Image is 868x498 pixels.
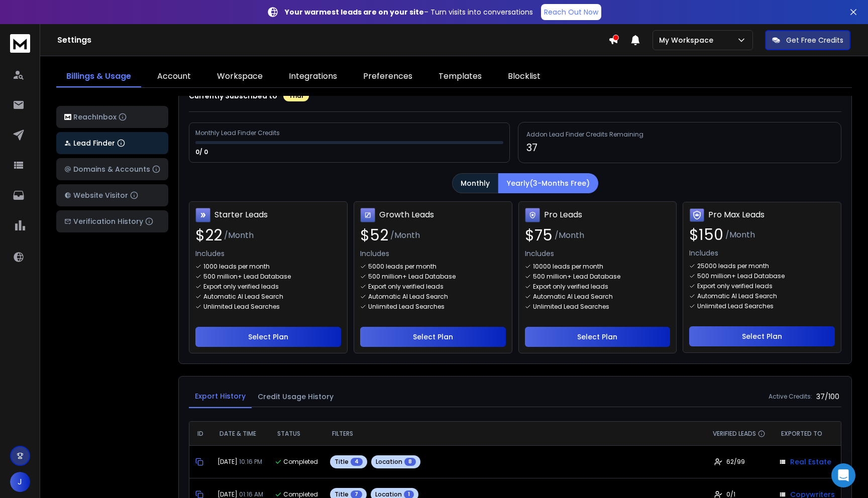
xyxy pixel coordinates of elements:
h1: Settings [57,34,608,46]
p: 500 million+ Lead Database [533,273,620,281]
p: Unlimited Lead Searches [697,302,774,310]
button: Yearly(3-Months Free) [498,173,598,193]
p: Includes [689,248,835,258]
p: 500 million+ Lead Database [203,273,291,281]
h3: Pro Max Leads [708,209,765,221]
p: 1000 leads per month [203,263,270,271]
p: 500 million+ Lead Database [697,272,785,280]
h3: Addon Lead Finder Credits Remaining [526,131,833,139]
div: Open Intercom Messenger [831,463,855,487]
img: logo [10,34,30,53]
p: Includes [360,248,506,259]
div: Monthly Lead Finder Credits [195,129,281,137]
a: Account [147,66,201,87]
a: Preferences [353,66,422,87]
span: $ 52 [360,226,388,244]
p: 10000 leads per month [533,263,603,271]
h3: Pro Leads [544,209,582,221]
p: Automatic AI Lead Search [533,293,613,301]
p: Includes [195,248,341,259]
span: Location [376,458,402,466]
p: Unlimited Lead Searches [203,303,280,311]
p: 37 [526,141,833,155]
span: /Month [224,229,254,241]
button: ReachInbox [56,106,168,128]
button: Export History [189,385,252,408]
span: /Month [725,229,755,241]
p: Includes [525,248,671,259]
p: – Turn visits into conversations [285,7,533,17]
button: Real Estate [779,452,831,472]
th: EXPORTED TO [773,422,841,446]
h3: [DATE] [218,458,263,466]
a: Templates [428,66,492,87]
th: ID [189,422,211,446]
span: VERIFIED LEADS [713,430,756,438]
span: Title [335,458,349,466]
th: FILTERS [324,422,705,446]
button: Get Free Credits [765,30,850,50]
button: Select Plan [195,327,341,347]
p: 5000 leads per month [368,263,437,271]
p: Automatic AI Lead Search [697,292,777,300]
p: Unlimited Lead Searches [368,303,445,311]
p: 500 million+ Lead Database [368,273,456,281]
span: /Month [555,229,584,241]
th: STATUS [269,422,324,446]
button: Select Plan [689,326,835,346]
span: 4 [351,458,363,466]
button: Verification History [56,210,168,232]
p: 0/ 0 [195,148,209,156]
p: My Workspace [659,35,717,45]
div: Trial [283,90,309,101]
p: Export only verified leads [203,283,279,291]
a: Reach Out Now [541,4,601,20]
button: Lead Finder [56,132,168,154]
button: Website Visitor [56,184,168,206]
p: Unlimited Lead Searches [533,303,609,311]
a: Billings & Usage [56,66,141,87]
p: Automatic AI Lead Search [368,293,448,301]
p: Reach Out Now [544,7,598,17]
button: Select Plan [525,327,671,347]
span: $ 75 [525,226,553,244]
button: Select Plan [360,327,506,347]
th: DATE & TIME [211,422,269,446]
button: J [10,472,30,492]
p: Export only verified leads [368,283,444,291]
a: Workspace [207,66,273,87]
h3: Growth Leads [379,209,434,221]
span: $ 150 [689,226,723,244]
span: 10:16 PM [239,457,262,466]
p: Export only verified leads [533,283,608,291]
p: Currently Subscribed to [189,91,277,101]
button: Monthly [452,173,498,193]
p: 25000 leads per month [697,262,769,270]
span: 62 / 99 [726,458,745,466]
button: Credit Usage History [252,386,340,408]
a: Integrations [279,66,347,87]
span: 8 [404,458,416,466]
img: logo [64,114,71,120]
strong: Your warmest leads are on your site [285,7,424,17]
button: Domains & Accounts [56,158,168,180]
p: Export only verified leads [697,282,773,290]
span: /Month [390,229,420,241]
a: Blocklist [498,66,551,87]
p: Get Free Credits [786,35,843,45]
h6: Active Credits: [769,393,812,401]
span: completed [283,458,318,466]
span: $ 22 [195,226,222,244]
p: Automatic AI Lead Search [203,293,283,301]
p: Real Estate [790,457,831,467]
h3: Starter Leads [214,209,268,221]
h3: 37 / 100 [816,392,841,402]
